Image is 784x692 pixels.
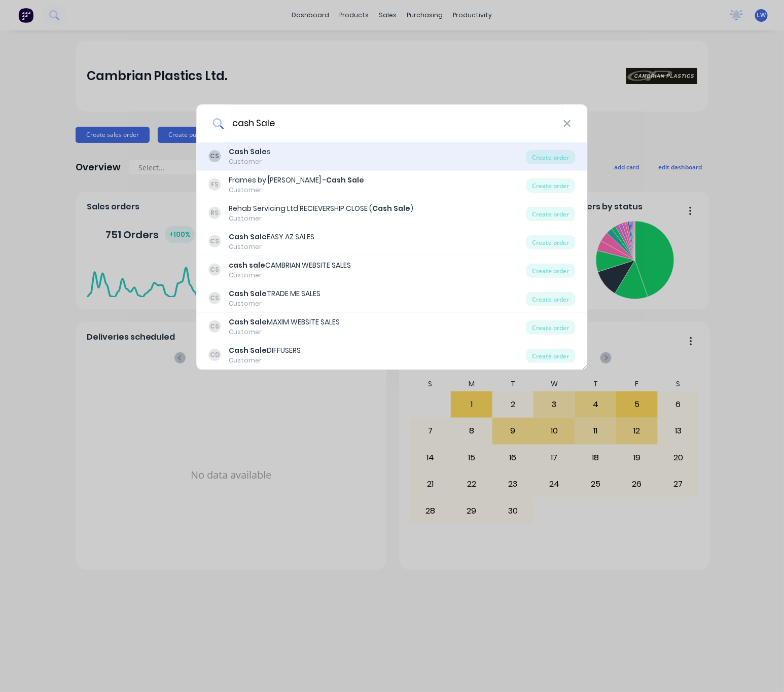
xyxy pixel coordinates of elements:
[229,186,365,195] div: Customer
[229,356,301,365] div: Customer
[229,175,365,186] div: Frames by [PERSON_NAME] -
[229,260,266,270] b: cash sale
[526,178,576,193] div: Create order
[526,207,576,221] div: Create order
[373,203,411,213] b: Cash Sale
[327,175,365,185] b: Cash Sale
[229,157,271,166] div: Customer
[526,292,576,306] div: Create order
[209,349,221,361] div: CD
[224,104,563,142] input: Enter a customer name to create a new order...
[229,288,267,299] b: Cash Sale
[229,345,267,355] b: Cash Sale
[209,207,221,219] div: RS
[229,345,301,356] div: DIFFUSERS
[229,147,267,157] b: Cash Sale
[229,232,315,242] div: EASY AZ SALES
[229,327,340,337] div: Customer
[229,214,414,223] div: Customer
[229,317,340,327] div: MAXIM WEBSITE SALES
[526,320,576,335] div: Create order
[229,232,267,242] b: Cash Sale
[229,203,414,214] div: Rehab Servicing Ltd RECIEVERSHIP CLOSE ( )
[209,150,221,162] div: CS
[526,349,576,363] div: Create order
[526,150,576,164] div: Create order
[229,288,321,299] div: TRADE ME SALES
[229,299,321,308] div: Customer
[526,264,576,278] div: Create order
[229,260,351,271] div: CAMBRIAN WEBSITE SALES
[209,178,221,191] div: FS
[229,317,267,327] b: Cash Sale
[209,264,221,276] div: CS
[229,242,315,251] div: Customer
[526,235,576,249] div: Create order
[229,271,351,280] div: Customer
[209,320,221,333] div: CS
[209,292,221,304] div: CS
[209,235,221,247] div: CS
[229,147,271,157] div: s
